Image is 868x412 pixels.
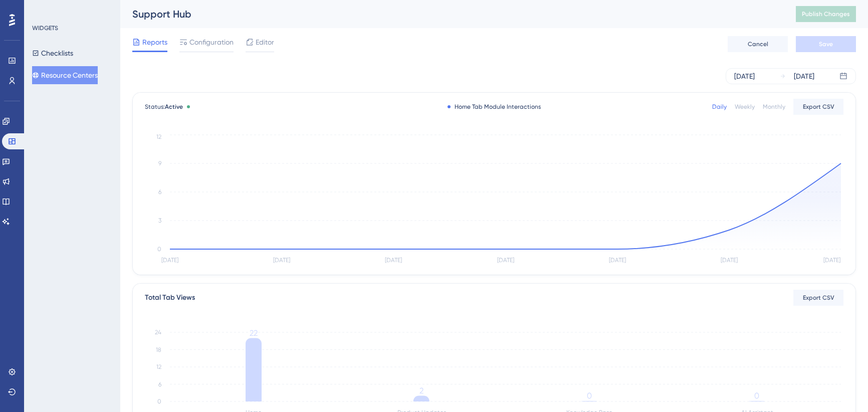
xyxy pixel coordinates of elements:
[748,40,768,48] span: Cancel
[156,133,161,140] tspan: 12
[794,70,814,82] div: [DATE]
[826,372,856,402] iframe: UserGuiding AI Assistant Launcher
[32,44,73,62] button: Checklists
[189,36,234,48] span: Configuration
[587,391,592,400] tspan: 0
[721,257,738,264] tspan: [DATE]
[803,294,834,302] span: Export CSV
[735,103,755,111] div: Weekly
[497,257,514,264] tspan: [DATE]
[793,290,843,306] button: Export CSV
[796,36,856,52] button: Save
[158,188,161,195] tspan: 6
[793,99,843,115] button: Export CSV
[142,36,167,48] span: Reports
[156,363,161,370] tspan: 12
[448,103,541,111] div: Home Tab Module Interactions
[802,10,850,18] span: Publish Changes
[156,346,161,353] tspan: 18
[728,36,788,52] button: Cancel
[158,381,161,388] tspan: 6
[734,70,755,82] div: [DATE]
[145,292,195,304] div: Total Tab Views
[256,36,274,48] span: Editor
[819,40,833,48] span: Save
[145,103,183,111] span: Status:
[385,257,402,264] tspan: [DATE]
[763,103,785,111] div: Monthly
[132,7,771,21] div: Support Hub
[32,66,98,84] button: Resource Centers
[803,103,834,111] span: Export CSV
[155,329,161,336] tspan: 24
[32,24,58,32] div: WIDGETS
[157,246,161,253] tspan: 0
[796,6,856,22] button: Publish Changes
[823,257,840,264] tspan: [DATE]
[273,257,290,264] tspan: [DATE]
[419,386,423,395] tspan: 2
[158,217,161,224] tspan: 3
[250,328,258,338] tspan: 22
[158,160,161,167] tspan: 9
[754,391,759,400] tspan: 0
[165,103,183,110] span: Active
[609,257,626,264] tspan: [DATE]
[157,398,161,405] tspan: 0
[712,103,727,111] div: Daily
[161,257,178,264] tspan: [DATE]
